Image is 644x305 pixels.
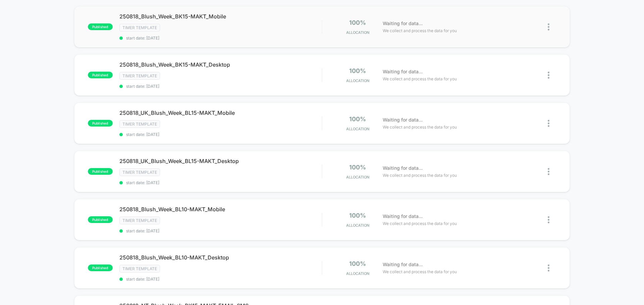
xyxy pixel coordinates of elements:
[548,168,549,175] img: close
[88,120,113,127] span: published
[119,120,160,128] span: timer template
[383,172,457,178] span: We collect and process the data for you
[349,19,366,26] span: 100%
[88,168,113,175] span: published
[119,254,322,261] span: 250818_Blush_Week_BL10-MAKT_Desktop
[119,35,322,41] span: start date: [DATE]
[119,277,322,282] span: start date: [DATE]
[119,84,322,89] span: start date: [DATE]
[548,216,549,223] img: close
[383,27,457,34] span: We collect and process the data for you
[349,164,366,171] span: 100%
[383,124,457,130] span: We collect and process the data for you
[548,72,549,79] img: close
[119,168,160,176] span: timer template
[548,264,549,272] img: close
[119,228,322,233] span: start date: [DATE]
[346,78,369,83] span: Allocation
[119,158,322,164] span: 250818_UK_Blush_Week_BL15-MAKT_Desktop
[548,120,549,127] img: close
[346,127,369,131] span: Allocation
[346,175,369,179] span: Allocation
[383,20,423,27] span: Waiting for data...
[119,265,160,273] span: timer template
[119,217,160,224] span: timer template
[346,271,369,276] span: Allocation
[119,180,322,185] span: start date: [DATE]
[349,212,366,219] span: 100%
[383,76,457,82] span: We collect and process the data for you
[383,213,423,220] span: Waiting for data...
[119,72,160,80] span: timer template
[349,260,366,267] span: 100%
[88,72,113,78] span: published
[548,23,549,30] img: close
[383,68,423,75] span: Waiting for data...
[88,264,113,271] span: published
[383,220,457,227] span: We collect and process the data for you
[119,61,322,68] span: 250818_Blush_Week_BK15-MAKT_Desktop
[119,109,322,116] span: 250818_UK_Blush_Week_BL15-MAKT_Mobile
[383,164,423,172] span: Waiting for data...
[383,261,423,268] span: Waiting for data...
[119,206,322,213] span: 250818_Blush_Week_BL10-MAKT_Mobile
[383,269,457,275] span: We collect and process the data for you
[349,67,366,74] span: 100%
[88,216,113,223] span: published
[346,223,369,228] span: Allocation
[346,30,369,35] span: Allocation
[383,116,423,124] span: Waiting for data...
[119,24,160,31] span: timer template
[88,23,113,30] span: published
[349,116,366,123] span: 100%
[119,132,322,137] span: start date: [DATE]
[119,13,322,20] span: 250818_Blush_Week_BK15-MAKT_Mobile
